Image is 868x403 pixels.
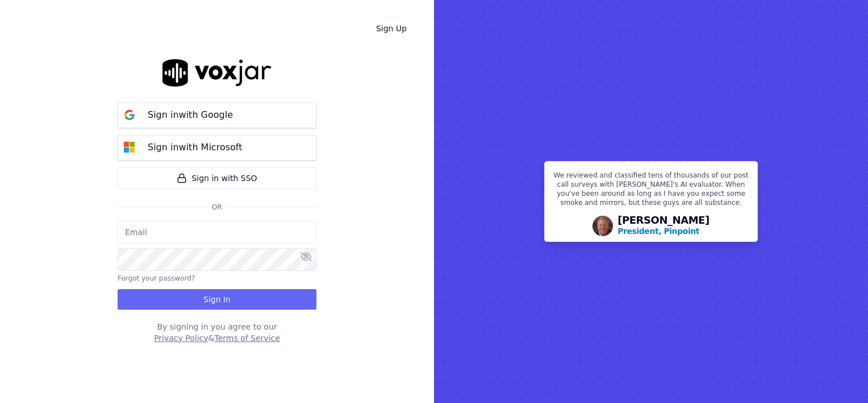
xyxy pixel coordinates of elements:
[617,215,710,237] div: [PERSON_NAME]
[118,289,316,310] button: Sign In
[617,225,699,237] p: President, Pinpoint
[214,332,279,344] button: Terms of Service
[118,221,316,244] input: Email
[118,167,316,189] a: Sign in with SSO
[367,18,416,39] a: Sign Up
[148,108,233,122] p: Sign in with Google
[592,216,613,236] img: Avatar
[118,274,195,283] button: Forgot your password?
[118,104,141,126] img: google Sign in button
[118,321,316,344] div: By signing in you agree to our &
[162,59,272,86] img: logo
[207,203,227,212] span: Or
[118,135,316,161] button: Sign inwith Microsoft
[118,102,316,128] button: Sign inwith Google
[118,136,141,159] img: microsoft Sign in button
[154,332,208,344] button: Privacy Policy
[552,171,750,212] p: We reviewed and classified tens of thousands of our post call surveys with [PERSON_NAME]'s AI eva...
[148,141,242,154] p: Sign in with Microsoft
